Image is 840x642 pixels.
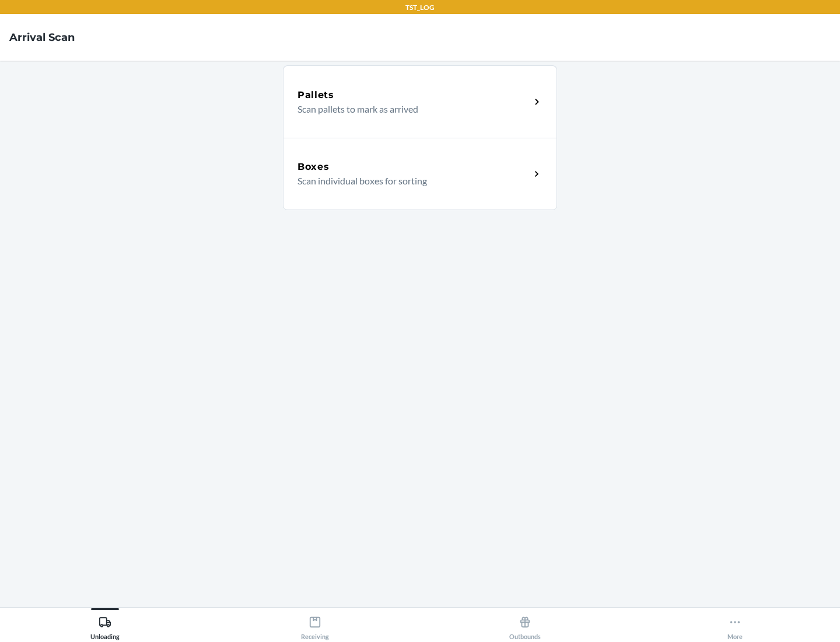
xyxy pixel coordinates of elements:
p: Scan pallets to mark as arrived [297,102,521,116]
div: Outbounds [509,611,541,640]
h5: Pallets [297,88,334,102]
a: PalletsScan pallets to mark as arrived [283,65,557,138]
p: Scan individual boxes for sorting [297,174,521,188]
button: Receiving [210,608,420,640]
p: TST_LOG [405,2,435,13]
div: More [727,611,743,640]
div: Unloading [90,611,120,640]
button: Outbounds [420,608,630,640]
h5: Boxes [297,160,330,174]
h4: Arrival Scan [9,30,75,45]
button: More [630,608,840,640]
a: BoxesScan individual boxes for sorting [283,138,557,210]
div: Receiving [301,611,329,640]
